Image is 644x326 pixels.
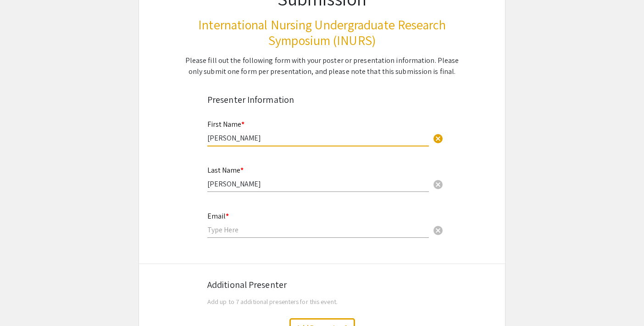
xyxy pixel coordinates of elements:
[207,225,429,235] input: Type Here
[433,133,444,144] span: cancel
[207,119,244,129] mat-label: First Name
[433,179,444,190] span: cancel
[429,175,447,193] button: Clear
[433,225,444,236] span: cancel
[429,129,447,147] button: Clear
[7,285,39,319] iframe: Chat
[207,297,338,306] span: Add up to 7 additional presenters for this event.
[207,93,437,107] div: Presenter Information
[183,55,461,77] div: Please fill out the following form with your poster or presentation information. Please only subm...
[207,133,429,143] input: Type Here
[207,211,229,221] mat-label: Email
[207,165,244,175] mat-label: Last Name
[429,220,447,239] button: Clear
[207,278,437,292] div: Additional Presenter
[207,179,429,189] input: Type Here
[183,17,461,48] h3: International Nursing Undergraduate Research Symposium (INURS)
